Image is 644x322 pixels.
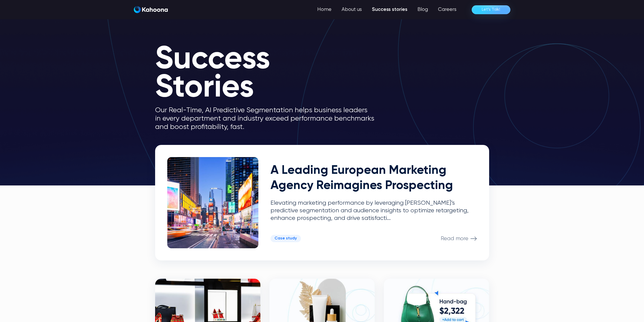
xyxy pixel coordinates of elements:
p: Read more [441,235,468,242]
a: Home [312,5,337,15]
p: Elevating marketing performance by leveraging [PERSON_NAME]’s predictive segmentation and audienc... [271,199,477,222]
a: Careers [433,5,462,15]
img: Kahoona logo white [134,6,168,13]
a: home [134,6,168,13]
div: Let’s Talk! [482,6,500,14]
a: About us [337,5,367,15]
a: A Leading European Marketing Agency Reimagines ProspectingElevating marketing performance by leve... [155,145,489,260]
p: Our Real-Time, AI Predictive Segmentation helps business leaders in every department and industry... [155,106,383,131]
h2: A Leading European Marketing Agency Reimagines Prospecting [271,163,477,193]
h1: Success Stories [155,46,383,102]
a: Success stories [367,5,412,15]
div: Case study [275,236,297,241]
a: Let’s Talk! [472,5,510,14]
a: Blog [412,5,433,15]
